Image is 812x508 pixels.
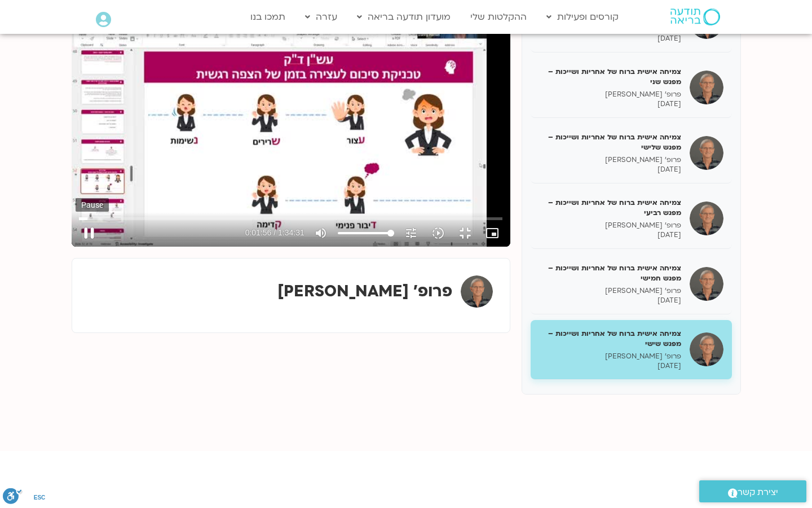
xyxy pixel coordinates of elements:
[690,332,723,366] img: צמיחה אישית ברוח של אחריות ושייכות – מפגש שישי
[539,90,681,99] p: פרופ' [PERSON_NAME]
[690,267,723,301] img: צמיחה אישית ברוח של אחריות ושייכות – מפגש חמישי
[539,296,681,305] p: [DATE]
[670,8,720,25] img: תודעה בריאה
[539,286,681,296] p: פרופ' [PERSON_NAME]
[699,480,806,502] a: יצירת קשר
[539,67,681,87] h5: צמיחה אישית ברוח של אחריות ושייכות – מפגש שני
[539,361,681,371] p: [DATE]
[539,155,681,165] p: פרופ' [PERSON_NAME]
[690,71,723,104] img: צמיחה אישית ברוח של אחריות ושייכות – מפגש שני
[461,275,493,308] img: פרופ' דני חמיאל
[539,352,681,361] p: פרופ' [PERSON_NAME]
[738,485,778,500] span: יצירת קשר
[465,6,532,28] a: ההקלטות שלי
[539,230,681,240] p: [DATE]
[690,202,723,235] img: צמיחה אישית ברוח של אחריות ושייכות – מפגש רביעי
[539,132,681,152] h5: צמיחה אישית ברוח של אחריות ושייכות – מפגש שלישי
[539,329,681,349] h5: צמיחה אישית ברוח של אחריות ושייכות – מפגש שישי
[539,221,681,230] p: פרופ' [PERSON_NAME]
[277,281,452,302] strong: פרופ' [PERSON_NAME]
[245,6,291,28] a: תמכו בנו
[351,6,456,28] a: מועדון תודעה בריאה
[539,198,681,218] h5: צמיחה אישית ברוח של אחריות ושייכות – מפגש רביעי
[690,136,723,170] img: צמיחה אישית ברוח של אחריות ושייכות – מפגש שלישי
[539,165,681,174] p: [DATE]
[541,6,624,28] a: קורסים ופעילות
[539,99,681,109] p: [DATE]
[299,6,343,28] a: עזרה
[539,34,681,43] p: [DATE]
[539,263,681,283] h5: צמיחה אישית ברוח של אחריות ושייכות – מפגש חמישי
